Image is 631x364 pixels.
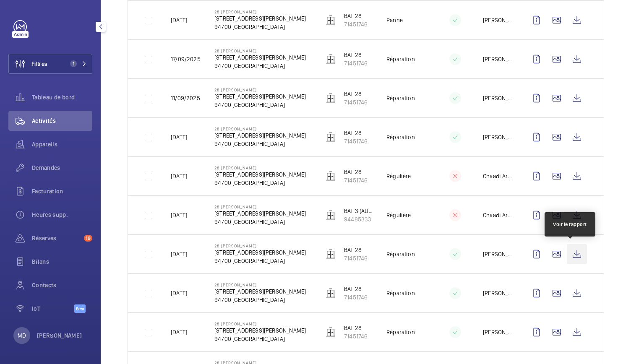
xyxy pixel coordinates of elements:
span: Contacts [32,281,92,289]
p: [STREET_ADDRESS][PERSON_NAME] [214,248,306,257]
p: [PERSON_NAME] [37,331,82,340]
p: 94700 [GEOGRAPHIC_DATA] [214,257,306,265]
p: 94700 [GEOGRAPHIC_DATA] [214,62,306,70]
p: [PERSON_NAME] [483,289,513,297]
p: 71451746 [344,293,368,302]
p: Régulière [386,172,411,180]
span: Demandes [32,164,92,172]
span: Réserves [32,234,81,242]
p: [PERSON_NAME] [483,250,513,258]
p: BAT 28 [344,51,368,59]
span: Filtres [31,60,47,68]
p: 94485333 [344,215,373,224]
span: Heures supp. [32,211,92,219]
img: elevator.svg [326,210,336,220]
p: [PERSON_NAME] [483,55,513,63]
p: BAT 28 [344,168,368,176]
p: 94700 [GEOGRAPHIC_DATA] [214,218,306,226]
span: Tableau de bord [32,93,92,101]
p: BAT 28 [344,129,368,137]
p: [DATE] [171,328,187,336]
p: Réparation [386,289,415,297]
p: 94700 [GEOGRAPHIC_DATA] [214,101,306,109]
p: 94700 [GEOGRAPHIC_DATA] [214,23,306,31]
p: [STREET_ADDRESS][PERSON_NAME] [214,170,306,179]
p: [STREET_ADDRESS][PERSON_NAME] [214,209,306,218]
img: elevator.svg [326,249,336,259]
p: [STREET_ADDRESS][PERSON_NAME] [214,14,306,23]
p: Réparation [386,328,415,336]
p: 28 [PERSON_NAME] [214,165,306,170]
p: 28 [PERSON_NAME] [214,243,306,248]
img: elevator.svg [326,288,336,298]
p: 71451746 [344,98,368,107]
p: 94700 [GEOGRAPHIC_DATA] [214,140,306,148]
p: 17/09/2025 [171,55,201,63]
p: Réparation [386,133,415,141]
p: 28 [PERSON_NAME] [214,87,306,92]
p: [DATE] [171,172,187,180]
p: 28 [PERSON_NAME] [214,204,306,209]
p: [PERSON_NAME] [483,94,513,102]
span: Facturation [32,187,92,195]
img: elevator.svg [326,54,336,64]
span: IoT [32,304,74,313]
p: Chaadi Arabat [483,172,513,180]
p: Chaadi Arabat [483,211,513,219]
span: Bilans [32,257,92,266]
p: Réparation [386,250,415,258]
button: Filtres1 [8,54,92,74]
p: [DATE] [171,250,187,258]
p: BAT 28 [344,285,368,293]
span: Activités [32,117,92,125]
span: Appareils [32,140,92,148]
img: elevator.svg [326,327,336,337]
p: [STREET_ADDRESS][PERSON_NAME] [214,92,306,101]
p: 71451746 [344,20,368,29]
p: 11/09/2025 [171,94,200,102]
p: 94700 [GEOGRAPHIC_DATA] [214,335,306,343]
img: elevator.svg [326,132,336,142]
p: Panne [386,16,403,24]
p: [STREET_ADDRESS][PERSON_NAME] [214,326,306,335]
img: elevator.svg [326,171,336,181]
p: Réparation [386,55,415,63]
p: 28 [PERSON_NAME] [214,321,306,326]
p: MD [18,331,26,340]
span: Beta [74,304,86,313]
p: 94700 [GEOGRAPHIC_DATA] [214,296,306,304]
p: 71451746 [344,59,368,68]
div: Voir le rapport [553,221,587,228]
img: elevator.svg [326,15,336,25]
p: 71451746 [344,137,368,146]
p: BAT 3 (AU FOND) [344,207,373,215]
p: 28 [PERSON_NAME] [214,126,306,131]
span: 19 [84,235,92,242]
p: 71451746 [344,176,368,185]
p: 28 [PERSON_NAME] [214,9,306,14]
p: [STREET_ADDRESS][PERSON_NAME] [214,287,306,296]
p: [DATE] [171,16,187,24]
p: BAT 28 [344,90,368,98]
p: 28 [PERSON_NAME] [214,48,306,53]
p: [DATE] [171,211,187,219]
p: [PERSON_NAME] [483,133,513,141]
p: [PERSON_NAME] [483,16,513,24]
p: 28 [PERSON_NAME] [214,282,306,287]
p: Régulière [386,211,411,219]
p: Réparation [386,94,415,102]
p: BAT 28 [344,246,368,254]
p: BAT 28 [344,12,368,20]
img: elevator.svg [326,93,336,103]
p: [DATE] [171,133,187,141]
p: 71451746 [344,254,368,263]
p: 71451746 [344,332,368,341]
p: 94700 [GEOGRAPHIC_DATA] [214,179,306,187]
p: [STREET_ADDRESS][PERSON_NAME] [214,131,306,140]
p: [DATE] [171,289,187,297]
span: 1 [70,60,77,67]
p: [STREET_ADDRESS][PERSON_NAME] [214,53,306,62]
p: [PERSON_NAME] [483,328,513,336]
p: BAT 28 [344,324,368,332]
